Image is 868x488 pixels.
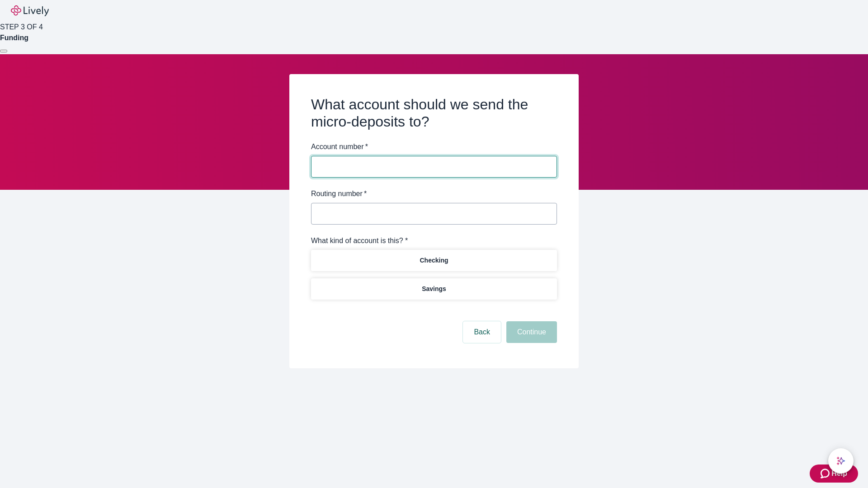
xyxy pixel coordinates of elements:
[422,284,446,294] p: Savings
[420,256,448,265] p: Checking
[311,96,557,131] h2: What account should we send the micro-deposits to?
[836,456,845,465] svg: Lively AI Assistant
[831,468,847,479] span: Help
[821,468,831,479] svg: Zendesk support icon
[311,188,367,199] label: Routing number
[11,5,49,16] img: Lively
[311,141,368,152] label: Account number
[311,235,408,246] label: What kind of account is this? *
[463,321,501,343] button: Back
[828,448,854,474] button: chat
[810,465,858,483] button: Zendesk support iconHelp
[311,278,557,300] button: Savings
[311,250,557,271] button: Checking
